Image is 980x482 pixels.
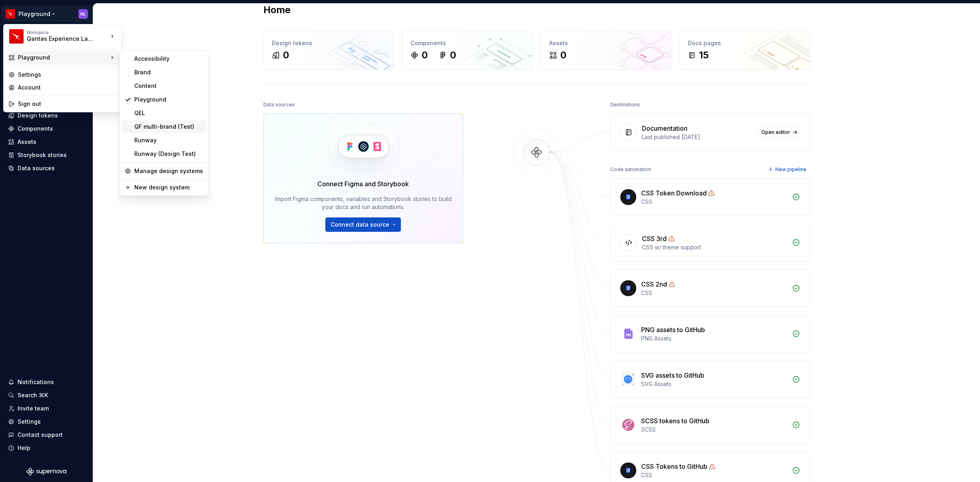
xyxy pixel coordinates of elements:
div: Content [134,82,203,90]
div: Playground [134,96,203,104]
div: QEL [134,109,203,117]
div: Accessibility [134,55,203,63]
div: Runway (Design Test) [134,150,203,158]
div: Sign out [18,100,116,108]
div: Account [18,84,116,92]
div: Manage design systems [134,167,203,175]
div: Settings [18,71,116,79]
div: Playground [18,54,108,62]
div: Brand [134,68,203,76]
img: 6b187050-a3ed-48aa-8485-808e17fcee26.png [9,29,24,44]
div: Workspace [27,30,108,35]
div: Qantas Experience Language [27,35,95,43]
div: New design system [134,183,203,191]
div: QF multi-brand (Test) [134,123,203,131]
div: Runway [134,136,203,144]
